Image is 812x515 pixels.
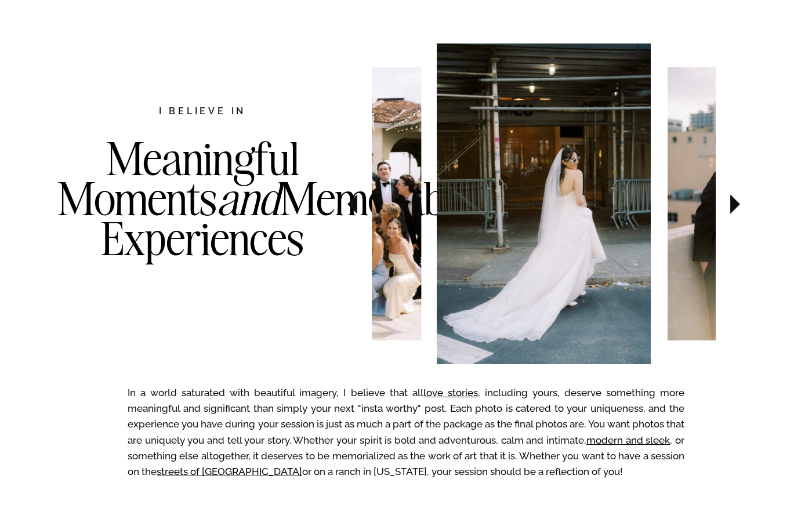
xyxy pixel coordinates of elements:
img: Wedding party cheering for the bride and groom [239,67,420,340]
h3: Meaningful Moments Memorable Experiences [57,139,347,306]
a: love stories [423,387,478,398]
p: In a world saturated with beautiful imagery, I believe that all , including yours, deserve someth... [128,385,684,485]
i: and [217,170,280,227]
a: streets of [GEOGRAPHIC_DATA] [157,466,302,477]
img: Bride in New York City with her dress train trailing behind her [437,43,651,364]
h2: I believe in [97,104,307,120]
a: modern and sleek [586,434,670,446]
